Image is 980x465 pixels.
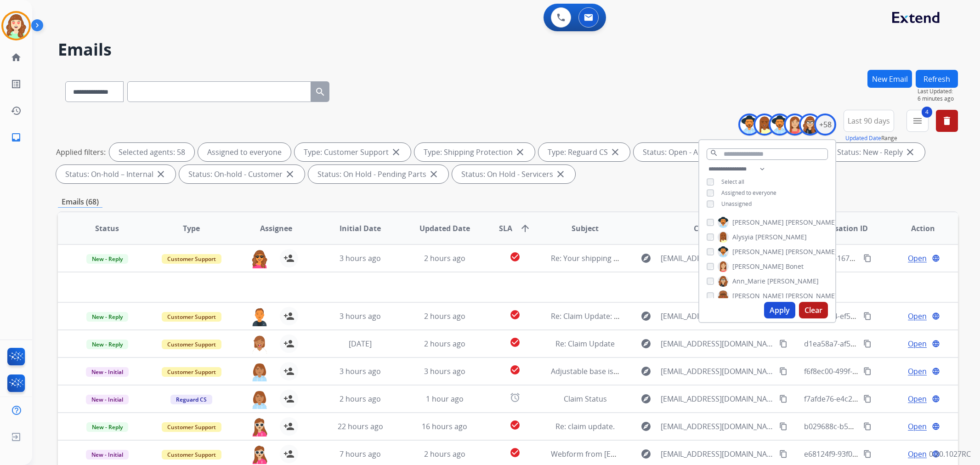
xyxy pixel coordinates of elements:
span: New - Initial [86,367,129,377]
span: Assignee [260,223,292,234]
mat-icon: explore [640,421,651,432]
span: 3 hours ago [340,366,381,376]
mat-icon: content_copy [779,422,787,431]
span: Unassigned [721,200,752,208]
div: Status: On Hold - Pending Parts [308,165,448,183]
span: [PERSON_NAME] [786,218,837,227]
mat-icon: content_copy [863,422,872,431]
span: New - Reply [86,422,128,432]
button: Apply [764,302,795,318]
span: Open [908,421,927,432]
mat-icon: content_copy [863,450,872,458]
img: agent-avatar [250,249,269,268]
span: Open [908,448,927,459]
span: 3 hours ago [340,311,381,321]
span: Webform from [EMAIL_ADDRESS][DOMAIN_NAME] on [DATE] [551,449,759,459]
mat-icon: language [932,395,940,403]
span: f6f8ec00-499f-467a-bedf-f041d680c9dd [804,366,938,376]
button: Last 90 days [844,110,894,132]
span: 2 hours ago [424,253,465,263]
img: agent-avatar [250,362,269,381]
span: 3 hours ago [340,253,381,263]
span: f7afde76-e4c2-401f-88b0-c73d1925dfa9 [804,394,939,404]
span: Conversation ID [809,223,868,234]
mat-icon: arrow_upward [520,223,531,234]
mat-icon: home [11,52,22,63]
span: Ann_Marie [732,277,765,286]
mat-icon: content_copy [779,395,787,403]
span: Customer Support [162,422,221,432]
span: [EMAIL_ADDRESS][DOMAIN_NAME] [661,253,774,264]
mat-icon: explore [640,393,651,404]
img: agent-avatar [250,390,269,409]
span: Re: Your shipping label for lens repair [551,253,681,263]
span: 2 hours ago [424,449,465,459]
mat-icon: close [610,147,621,158]
span: 2 hours ago [424,339,465,349]
span: Re: claim update. [555,421,615,431]
img: agent-avatar [250,417,269,437]
span: Claim Status [564,394,607,404]
div: Status: On-hold – Internal [56,165,176,183]
mat-icon: person_add [283,366,295,377]
span: Open [908,253,927,264]
mat-icon: check_circle [510,309,521,320]
mat-icon: content_copy [863,312,872,320]
span: [DATE] [349,339,372,349]
span: New - Reply [86,254,128,264]
span: Open [908,366,927,377]
mat-icon: check_circle [510,364,521,375]
span: New - Reply [86,340,128,349]
span: Adjustable base isssue/3199955988/[PERSON_NAME] [551,366,733,376]
button: Clear [799,302,828,318]
mat-icon: content_copy [779,340,787,348]
mat-icon: person_add [283,448,295,459]
button: Refresh [916,70,958,88]
span: [EMAIL_ADDRESS][DOMAIN_NAME] [661,448,774,459]
mat-icon: check_circle [510,420,521,431]
span: [EMAIL_ADDRESS][DOMAIN_NAME] [661,311,774,322]
mat-icon: search [315,86,326,97]
mat-icon: content_copy [863,395,872,403]
mat-icon: content_copy [779,367,787,375]
img: agent-avatar [250,335,269,354]
span: [EMAIL_ADDRESS][DOMAIN_NAME] [661,366,774,377]
span: New - Initial [86,395,129,404]
span: Customer Support [162,254,221,264]
span: Bonet [786,262,804,271]
img: agent-avatar [250,307,269,326]
span: 1 hour ago [426,394,464,404]
mat-icon: check_circle [510,337,521,348]
mat-icon: content_copy [863,367,872,375]
div: Assigned to everyone [198,143,291,161]
span: Customer Support [162,367,221,377]
span: [PERSON_NAME] [767,277,819,286]
span: Last Updated: [918,88,958,95]
p: Emails (68) [58,196,102,208]
mat-icon: person_add [283,393,295,404]
span: [PERSON_NAME] [732,262,784,271]
span: Customer Support [162,340,221,349]
mat-icon: history [11,105,22,116]
div: Type: Reguard CS [538,143,630,161]
div: Status: On Hold - Servicers [452,165,575,183]
span: Alysyia [732,232,753,242]
mat-icon: close [284,169,295,180]
span: Subject [572,223,599,234]
span: Type [183,223,200,234]
div: Status: New - Reply [828,143,925,161]
span: 2 hours ago [424,311,465,321]
mat-icon: language [932,312,940,320]
span: [EMAIL_ADDRESS][DOMAIN_NAME] [661,393,774,404]
span: Customer Support [162,450,221,459]
span: [EMAIL_ADDRESS][DOMAIN_NAME] [661,421,774,432]
mat-icon: alarm [510,392,521,403]
span: [PERSON_NAME] [786,291,837,301]
mat-icon: search [710,149,718,157]
span: Re: Claim Update [555,339,615,349]
span: Customer [694,223,730,234]
span: 2 hours ago [340,394,381,404]
mat-icon: close [905,147,916,158]
mat-icon: close [555,169,566,180]
mat-icon: check_circle [510,251,521,262]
